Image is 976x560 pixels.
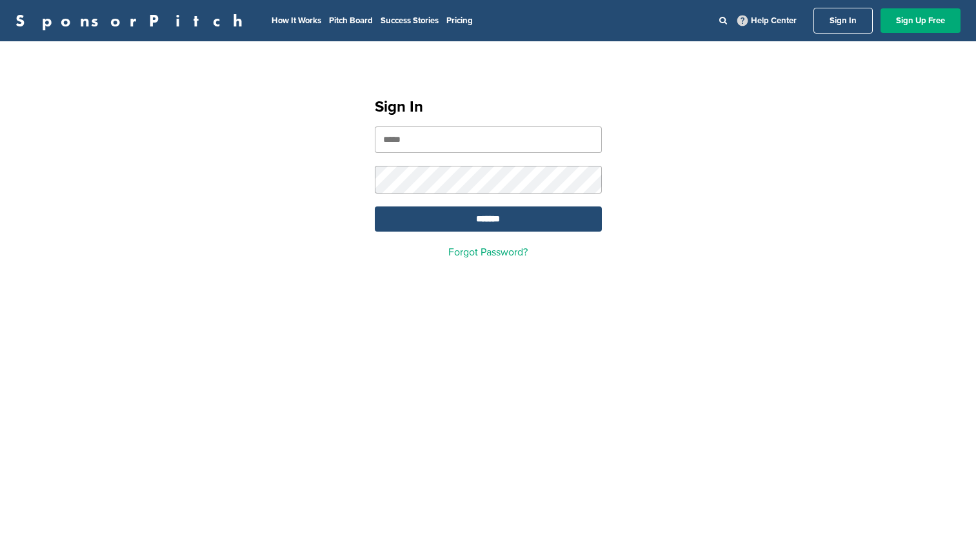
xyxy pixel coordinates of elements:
[15,12,251,29] a: SponsorPitch
[381,15,439,26] a: Success Stories
[446,15,473,26] a: Pricing
[329,15,373,26] a: Pitch Board
[735,13,799,28] a: Help Center
[813,8,873,34] a: Sign In
[448,246,528,259] a: Forgot Password?
[881,8,961,33] a: Sign Up Free
[272,15,321,26] a: How It Works
[375,95,602,119] h1: Sign In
